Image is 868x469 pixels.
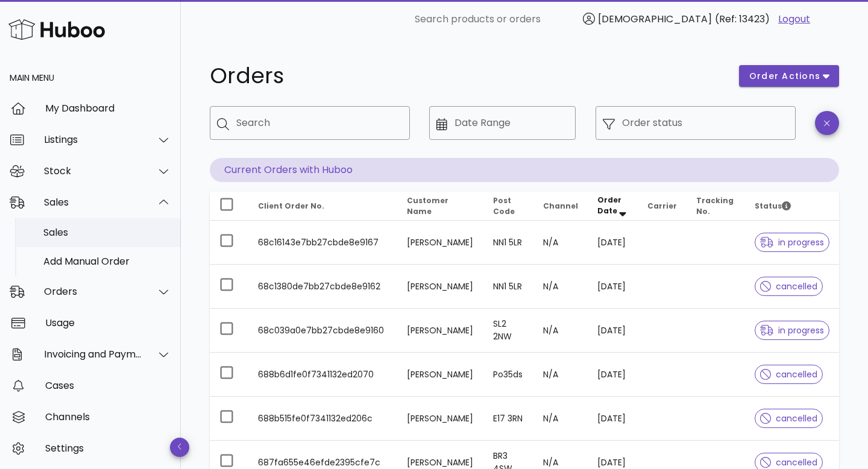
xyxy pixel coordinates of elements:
[483,192,533,221] th: Post Code
[760,370,817,379] span: cancelled
[397,192,483,221] th: Customer Name
[588,309,638,353] td: [DATE]
[760,238,824,247] span: in progress
[749,70,821,83] span: order actions
[43,227,171,238] div: Sales
[533,221,588,265] td: N/A
[696,195,734,216] span: Tracking No.
[45,102,171,114] div: My Dashboard
[483,221,533,265] td: NN1 5LR
[397,265,483,309] td: [PERSON_NAME]
[397,309,483,353] td: [PERSON_NAME]
[597,195,621,216] span: Order Date
[483,265,533,309] td: NN1 5LR
[533,192,588,221] th: Channel
[248,353,397,397] td: 688b6d1fe0f7341132ed2070
[760,414,817,423] span: cancelled
[533,309,588,353] td: N/A
[533,397,588,441] td: N/A
[745,192,839,221] th: Status
[407,195,448,216] span: Customer Name
[588,397,638,441] td: [DATE]
[210,158,839,182] p: Current Orders with Huboo
[248,221,397,265] td: 68c16143e7bb27cbde8e9167
[44,197,142,208] div: Sales
[483,397,533,441] td: E17 3RN
[687,192,745,221] th: Tracking No.
[493,195,515,216] span: Post Code
[760,326,824,335] span: in progress
[8,16,105,42] img: Huboo Logo
[45,411,171,423] div: Channels
[483,353,533,397] td: Po35ds
[483,309,533,353] td: SL2 2NW
[258,201,324,211] span: Client Order No.
[638,192,687,221] th: Carrier
[588,221,638,265] td: [DATE]
[44,165,142,177] div: Stock
[739,65,839,87] button: order actions
[248,397,397,441] td: 688b515fe0f7341132ed206c
[755,201,791,211] span: Status
[44,134,142,145] div: Listings
[715,12,770,26] span: (Ref: 13423)
[210,65,725,87] h1: Orders
[778,12,810,27] a: Logout
[397,221,483,265] td: [PERSON_NAME]
[44,348,142,360] div: Invoicing and Payments
[248,309,397,353] td: 68c039a0e7bb27cbde8e9160
[43,256,171,267] div: Add Manual Order
[588,192,638,221] th: Order Date: Sorted descending. Activate to remove sorting.
[248,192,397,221] th: Client Order No.
[533,265,588,309] td: N/A
[760,458,817,467] span: cancelled
[760,282,817,291] span: cancelled
[588,353,638,397] td: [DATE]
[44,286,142,297] div: Orders
[45,380,171,391] div: Cases
[45,442,171,454] div: Settings
[397,353,483,397] td: [PERSON_NAME]
[45,317,171,329] div: Usage
[647,201,677,211] span: Carrier
[248,265,397,309] td: 68c1380de7bb27cbde8e9162
[588,265,638,309] td: [DATE]
[397,397,483,441] td: [PERSON_NAME]
[533,353,588,397] td: N/A
[543,201,578,211] span: Channel
[598,12,712,26] span: [DEMOGRAPHIC_DATA]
